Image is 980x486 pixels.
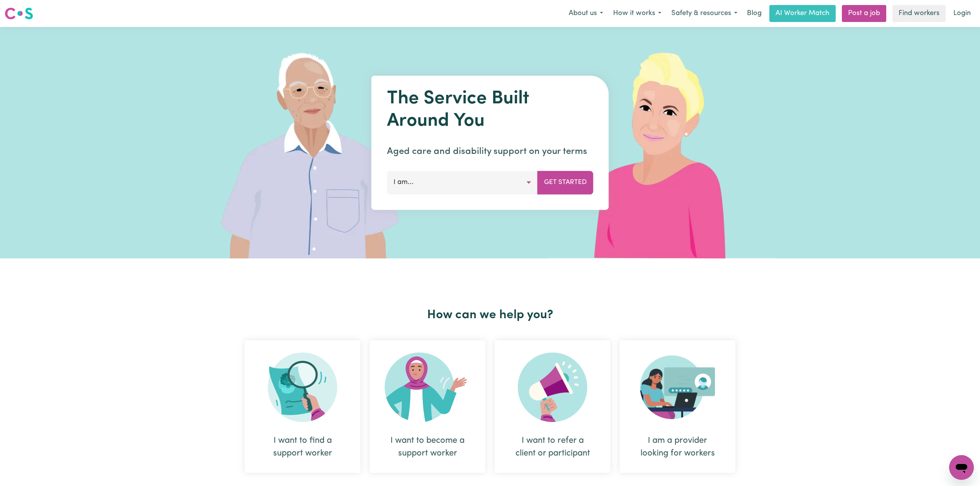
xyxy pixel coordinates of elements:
img: Careseekers logo [5,7,33,20]
button: How it works [608,5,666,22]
div: I want to refer a client or participant [495,340,610,473]
div: I am a provider looking for workers [638,434,717,460]
h1: The Service Built Around You [387,88,593,132]
img: Provider [640,353,715,422]
div: I am a provider looking for workers [620,340,735,473]
div: I want to find a support worker [263,434,342,460]
a: Post a job [842,5,886,22]
div: I want to find a support worker [245,340,360,473]
button: About us [564,5,608,22]
img: Search [268,353,337,422]
iframe: Button to launch messaging window [949,455,974,480]
a: Blog [742,5,766,22]
a: AI Worker Match [769,5,836,22]
button: Safety & resources [666,5,742,22]
a: Login [949,5,975,22]
div: I want to become a support worker [388,434,467,460]
div: I want to refer a client or participant [513,434,592,460]
a: Find workers [892,5,946,22]
div: I want to become a support worker [370,340,485,473]
button: Get Started [537,171,593,194]
h2: How can we help you? [240,308,740,322]
p: Aged care and disability support on your terms [387,145,593,159]
img: Become Worker [385,353,470,422]
button: I am... [387,171,538,194]
img: Refer [518,353,587,422]
a: Careseekers logo [5,5,33,22]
